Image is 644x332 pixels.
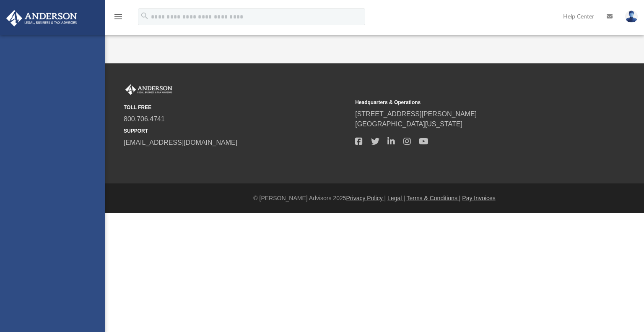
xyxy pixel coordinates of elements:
i: search [140,11,149,21]
i: menu [113,12,123,22]
small: TOLL FREE [124,104,349,111]
a: Privacy Policy | [346,195,386,201]
div: © [PERSON_NAME] Advisors 2025 [105,194,644,203]
a: 800.706.4741 [124,115,165,123]
small: SUPPORT [124,127,349,135]
a: menu [113,16,123,22]
a: [GEOGRAPHIC_DATA][US_STATE] [355,120,462,128]
img: Anderson Advisors Platinum Portal [4,10,80,26]
img: User Pic [625,10,638,23]
a: [EMAIL_ADDRESS][DOMAIN_NAME] [124,139,237,146]
img: Anderson Advisors Platinum Portal [124,84,174,95]
a: Pay Invoices [462,195,495,201]
a: Legal | [387,195,405,201]
a: [STREET_ADDRESS][PERSON_NAME] [355,110,477,118]
small: Headquarters & Operations [355,99,581,106]
a: Terms & Conditions | [407,195,461,201]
